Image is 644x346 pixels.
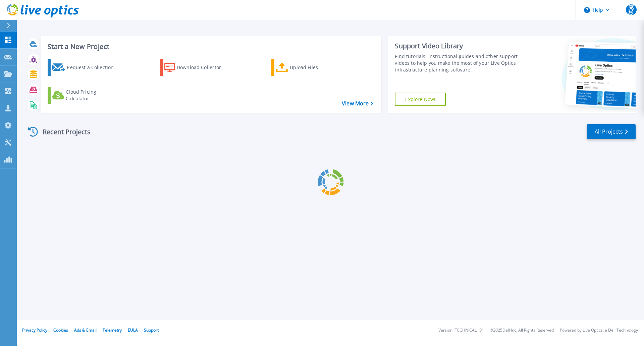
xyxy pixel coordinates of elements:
[67,61,120,74] div: Request a Collection
[438,328,484,333] li: Version: [TECHNICAL_ID]
[144,327,159,333] a: Support
[342,100,373,107] a: View More
[48,59,122,76] a: Request a Collection
[395,42,521,50] div: Support Video Library
[103,327,122,333] a: Telemetry
[587,124,636,139] a: All Projects
[160,59,234,76] a: Download Collector
[66,89,119,102] div: Cloud Pricing Calculator
[395,93,446,106] a: Explore Now!
[48,87,122,104] a: Cloud Pricing Calculator
[290,61,343,74] div: Upload Files
[560,328,638,333] li: Powered by Live Optics, a Dell Technology
[22,327,47,333] a: Privacy Policy
[626,4,637,15] span: 克杉
[26,123,100,140] div: Recent Projects
[395,53,521,73] div: Find tutorials, instructional guides and other support videos to help you make the most of your L...
[53,327,68,333] a: Cookies
[177,61,230,74] div: Download Collector
[490,328,554,333] li: © 2025 Dell Inc. All Rights Reserved
[74,327,97,333] a: Ads & Email
[128,327,138,333] a: EULA
[271,59,346,76] a: Upload Files
[48,43,373,50] h3: Start a New Project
